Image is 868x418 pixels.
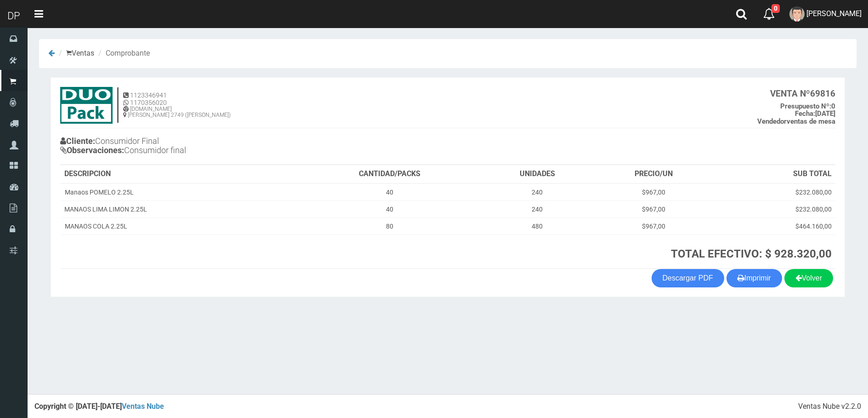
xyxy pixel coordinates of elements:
[123,106,231,118] h6: [DOMAIN_NAME] [PERSON_NAME] 2749 ([PERSON_NAME])
[61,183,299,201] td: Manaos POMELO 2.25L
[594,200,714,218] td: $967,00
[757,117,787,126] strong: Vendedor
[671,247,832,260] strong: TOTAL EFECTIVO: $ 928.320,00
[594,218,714,235] td: $967,00
[57,48,94,59] li: Ventas
[784,269,833,287] a: Volver
[299,183,481,201] td: 40
[481,200,594,218] td: 240
[60,87,113,124] img: 15ec80cb8f772e35c0579ae6ae841c79.jpg
[652,269,724,287] a: Descargar PDF
[806,9,862,18] span: [PERSON_NAME]
[757,117,835,126] b: ventas de mesa
[299,218,481,235] td: 80
[481,165,594,183] th: UNIDADES
[780,102,835,110] b: 0
[61,218,299,235] td: MANAOS COLA 2.25L
[122,402,164,411] a: Ventas Nube
[795,109,815,118] strong: Fecha:
[770,88,810,99] strong: VENTA Nº
[481,183,594,201] td: 240
[714,218,835,235] td: $464.160,00
[61,200,299,218] td: MANAOS LIMA LIMON 2.25L
[299,200,481,218] td: 40
[60,145,124,155] b: Observaciones:
[780,102,831,110] strong: Presupuesto Nº:
[299,165,481,183] th: CANTIDAD/PACKS
[714,200,835,218] td: $232.080,00
[594,165,714,183] th: PRECIO/UN
[481,218,594,235] td: 480
[795,109,835,118] b: [DATE]
[714,165,835,183] th: SUB TOTAL
[60,136,95,146] b: Cliente:
[34,402,164,411] strong: Copyright © [DATE]-[DATE]
[60,134,448,160] h4: Consumidor Final Consumidor final
[798,401,861,412] div: Ventas Nube v2.2.0
[714,183,835,201] td: $232.080,00
[772,4,780,13] span: 0
[123,92,231,106] h5: 1123346941 1170356020
[789,6,805,22] img: User Image
[770,88,835,99] b: 69816
[96,48,150,59] li: Comprobante
[594,183,714,201] td: $967,00
[61,165,299,183] th: DESCRIPCION
[726,269,782,287] button: Imprimir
